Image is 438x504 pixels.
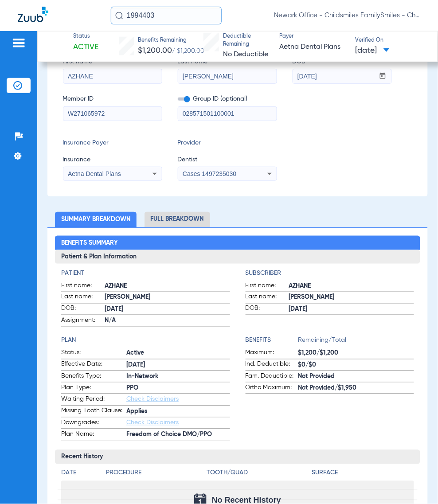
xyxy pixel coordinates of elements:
span: [PERSON_NAME] [105,293,230,302]
span: $1,200/$1,200 [298,349,414,358]
img: Zuub Logo [18,7,48,22]
h3: Patient & Plan Information [55,250,420,264]
span: In-Network [126,372,230,382]
span: $0/$0 [298,361,414,370]
span: Aetna Dental Plans [68,170,121,177]
span: Effective Date: [61,360,126,371]
span: Not Provided [298,372,414,382]
span: Maximum: [246,348,298,359]
h4: Tooth/Quad [207,469,309,478]
h4: Surface [312,469,414,478]
h2: Benefits Summary [55,236,420,250]
app-breakdown-title: Date [61,469,98,481]
span: Payer [279,33,348,41]
span: Plan Type: [61,383,126,394]
a: Check Disclaimers [126,420,179,426]
span: Dentist [178,155,277,164]
span: Member ID [63,94,162,104]
span: Cases 1497235030 [183,170,236,177]
span: Benefits Type: [61,372,126,383]
span: Active [73,42,98,53]
span: Plan Name: [61,430,126,441]
iframe: Chat Widget [394,461,438,504]
span: DOB: [246,304,289,315]
h4: Procedure [106,469,203,478]
span: Insurance Payer [63,138,162,148]
span: Provider [178,138,277,148]
span: First name: [61,281,105,292]
h4: Plan [61,336,230,345]
span: Status [73,33,98,41]
li: Summary Breakdown [55,212,137,227]
span: Group ID (optional) [178,94,277,104]
span: Benefits Remaining [138,37,205,45]
span: Not Provided/$1,950 [298,384,414,393]
app-breakdown-title: Benefits [246,336,298,348]
span: Ind. Deductible: [246,360,298,371]
h4: Date [61,469,98,478]
span: DOB: [61,304,105,315]
span: Remaining/Total [298,336,414,348]
span: Applies [126,407,230,417]
span: Verified On [356,37,424,45]
span: AZHANE [105,281,230,291]
span: AZHANE [289,281,414,291]
h4: Patient [61,269,230,278]
span: $1,200.00 [138,47,172,55]
span: Last name: [246,293,289,303]
span: Active [126,349,230,358]
app-breakdown-title: Tooth/Quad [207,469,309,481]
span: Last name: [61,293,105,303]
span: [DATE] [105,305,230,314]
app-breakdown-title: Surface [312,469,414,481]
span: Downgrades: [61,418,126,429]
span: Newark Office - Childsmiles FamilySmiles - ChildSmiles [GEOGRAPHIC_DATA] - [GEOGRAPHIC_DATA] Gene... [274,11,420,20]
span: Freedom of Choice DMO/PPO [126,430,230,440]
mat-label: mm / dd / yyyy [300,62,329,66]
span: [DATE] [289,305,414,314]
app-breakdown-title: Procedure [106,469,203,481]
h4: Subscriber [246,269,414,278]
a: Check Disclaimers [126,396,179,402]
span: Assignment: [61,316,105,327]
li: Full Breakdown [145,212,210,227]
span: [PERSON_NAME] [289,293,414,302]
input: Search for patients [111,7,222,24]
span: Waiting Period: [61,395,126,406]
span: Aetna Dental Plans [279,42,348,53]
span: Deductible Remaining [223,33,272,48]
span: [DATE] [356,45,390,56]
span: Fam. Deductible: [246,372,298,383]
button: Open calendar [374,69,391,83]
img: Search Icon [115,12,123,20]
h3: Recent History [55,450,420,464]
span: Missing Tooth Clause: [61,406,126,417]
img: hamburger-icon [12,38,26,48]
h4: Benefits [246,336,298,345]
span: First name: [246,281,289,292]
span: N/A [105,316,230,326]
span: [DATE] [126,361,230,370]
span: Ortho Maximum: [246,383,298,394]
span: PPO [126,384,230,393]
span: / $1,200.00 [172,48,205,54]
span: Status: [61,348,126,359]
span: No Deductible [223,51,269,58]
span: Insurance [63,155,162,164]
